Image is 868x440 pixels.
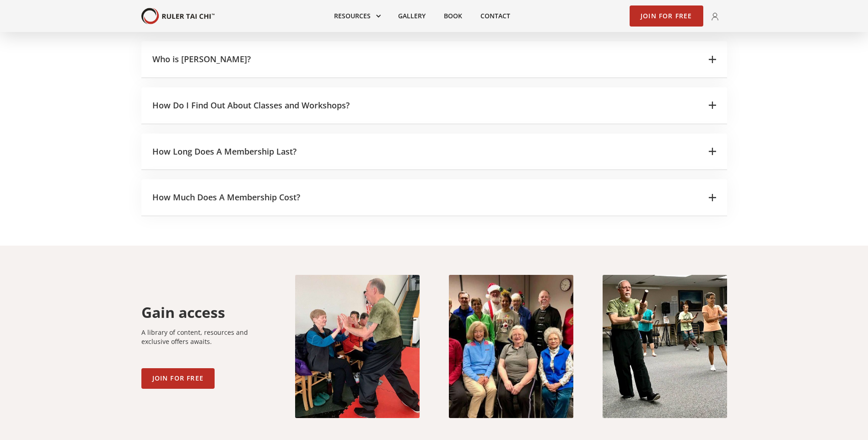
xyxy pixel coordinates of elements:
a: Book [435,6,471,26]
h3: How Much Does A Membership Cost? [152,190,300,204]
h3: How Long Does A Membership Last? [152,145,297,159]
div: Resources [325,6,389,26]
a: home [141,8,215,25]
a: Gallery [389,6,435,26]
h3: How Do I Find Out About Classes and Workshops? [152,98,350,113]
img: Your Brand Name [141,8,215,25]
a: Join for Free [630,5,703,27]
a: Join for Free [141,368,215,389]
h3: Who is [PERSON_NAME]? [152,52,251,66]
p: A library of content, resources and exclusive offers awaits. [141,328,266,346]
h2: Gain access [141,304,266,321]
a: Contact [471,6,519,26]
